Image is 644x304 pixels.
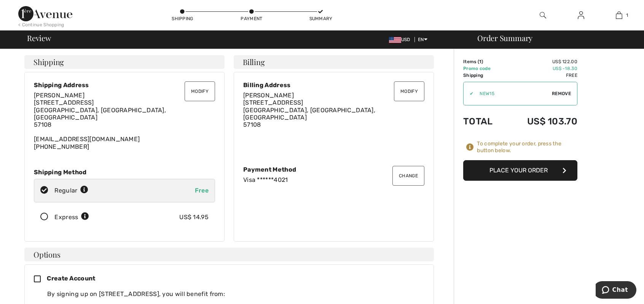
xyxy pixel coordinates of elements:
a: 1 [600,11,638,20]
div: ✔ [464,90,473,97]
div: Payment [240,15,263,22]
div: < Continue Shopping [18,21,64,28]
div: Order Summary [468,34,639,42]
img: 1ère Avenue [18,6,72,21]
td: US$ 103.70 [505,108,577,134]
span: Free [195,187,209,194]
span: [PERSON_NAME] [243,92,294,99]
img: US Dollar [389,37,401,43]
span: 1 [626,12,628,19]
div: By signing up on [STREET_ADDRESS], you will benefit from: [47,290,418,299]
span: Billing [243,58,265,66]
button: Place Your Order [463,160,577,181]
td: Total [463,108,505,134]
div: [EMAIL_ADDRESS][DOMAIN_NAME] [PHONE_NUMBER] [34,92,215,150]
button: Modify [394,81,424,101]
span: [PERSON_NAME] [34,92,84,99]
div: Shipping Address [34,81,215,89]
img: search the website [540,11,546,20]
div: US$ 14.95 [179,213,209,222]
h4: Options [24,248,434,261]
div: Summary [309,15,332,22]
div: To complete your order, press the button below. [477,140,577,154]
td: Promo code [463,65,505,72]
span: USD [389,37,413,42]
td: Shipping [463,72,505,79]
iframe: Opens a widget where you can chat to one of our agents [596,281,636,300]
button: Change [392,166,424,186]
span: 1 [479,59,481,64]
img: My Bag [616,11,622,20]
div: Billing Address [243,81,424,89]
td: US$ -18.30 [505,65,577,72]
span: Review [27,34,51,42]
span: Create Account [47,275,95,282]
input: Promo code [473,82,552,105]
span: [STREET_ADDRESS] [GEOGRAPHIC_DATA], [GEOGRAPHIC_DATA], [GEOGRAPHIC_DATA] 57108 [34,99,166,128]
a: Sign In [572,11,590,20]
td: US$ 122.00 [505,58,577,65]
div: Shipping [171,15,194,22]
span: Remove [552,90,571,97]
td: Free [505,72,577,79]
img: My Info [578,11,584,20]
div: Regular [54,186,88,195]
span: [STREET_ADDRESS] [GEOGRAPHIC_DATA], [GEOGRAPHIC_DATA], [GEOGRAPHIC_DATA] 57108 [243,99,375,128]
div: Payment Method [243,166,424,173]
td: Items ( ) [463,58,505,65]
span: Shipping [33,58,64,66]
span: EN [418,37,427,42]
button: Modify [185,81,215,101]
div: Express [54,213,89,222]
div: Shipping Method [34,169,215,176]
